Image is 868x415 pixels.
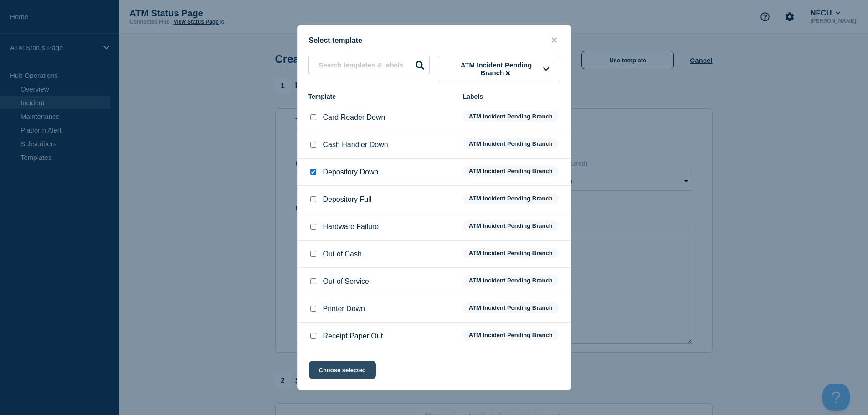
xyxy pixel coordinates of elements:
p: Depository Full [323,195,372,204]
button: ATM Incident Pending Branch [439,56,560,82]
p: Cash Handler Down [323,141,388,149]
div: Labels [463,93,560,100]
div: Template [308,93,454,100]
span: ATM Incident Pending Branch [463,193,559,204]
span: ATM Incident Pending Branch [463,138,559,149]
span: ATM Incident Pending Branch [463,166,559,176]
span: ATM Incident Pending Branch [463,275,559,286]
p: Printer Down [323,305,365,313]
span: ATM Incident Pending Branch [463,111,559,122]
p: Out of Cash [323,250,362,258]
input: Hardware Failure checkbox [310,224,316,230]
input: Receipt Paper Out checkbox [310,333,316,339]
input: Printer Down checkbox [310,306,316,312]
span: ATM Incident Pending Branch [463,330,559,340]
p: Card Reader Down [323,113,385,122]
span: ATM Incident Pending Branch [463,220,559,231]
input: Out of Cash checkbox [310,251,316,257]
span: ATM Incident Pending Branch [463,248,559,258]
input: Search templates & labels [308,56,430,74]
span: ATM Incident Pending Branch [463,302,559,313]
button: close button [549,36,560,45]
input: Cash Handler Down checkbox [310,142,316,148]
span: ATM Incident Pending Branch [449,61,544,77]
p: Out of Service [323,277,369,286]
input: Depository Down checkbox [310,169,316,175]
input: Out of Service checkbox [310,278,316,284]
p: Receipt Paper Out [323,332,383,340]
button: Choose selected [309,361,376,379]
input: Depository Full checkbox [310,196,316,202]
div: Select template [298,36,571,45]
p: Hardware Failure [323,223,379,231]
p: Depository Down [323,168,379,176]
input: Card Reader Down checkbox [310,114,316,120]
